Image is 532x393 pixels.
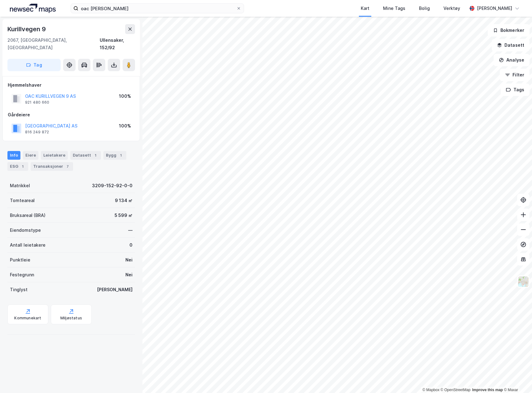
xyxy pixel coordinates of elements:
div: Verktøy [443,5,460,12]
div: Gårdeiere [8,111,135,119]
div: Ullensaker, 152/92 [100,37,135,51]
div: 816 249 872 [25,130,49,135]
div: 921 480 660 [25,100,49,105]
div: ESG [7,162,28,171]
div: — [128,227,133,234]
div: Leietakere [41,151,68,160]
div: Miljøstatus [60,316,82,321]
a: OpenStreetMap [441,388,471,392]
button: Datasett [492,39,530,51]
img: Z [517,276,529,287]
div: Datasett [70,151,101,160]
div: Punktleie [10,256,30,264]
div: Bruksareal (BRA) [10,212,46,219]
div: [PERSON_NAME] [477,5,512,12]
div: 2067, [GEOGRAPHIC_DATA], [GEOGRAPHIC_DATA] [7,37,100,51]
div: 100% [119,93,131,100]
a: Mapbox [422,388,439,392]
div: Transaksjoner [31,162,73,171]
div: 9 134 ㎡ [115,197,133,204]
div: Matrikkel [10,182,30,189]
div: Hjemmelshaver [8,81,135,89]
div: Bolig [419,5,430,12]
div: 1 [20,163,26,170]
div: Tomteareal [10,197,35,204]
button: Bokmerker [488,24,530,37]
div: Kommunekart [14,316,41,321]
div: Bygg [103,151,126,160]
div: Tinglyst [10,286,28,293]
a: Improve this map [472,388,503,392]
button: Filter [500,69,530,81]
div: [PERSON_NAME] [97,286,133,293]
div: Eiendomstype [10,227,41,234]
div: Eiere [23,151,38,160]
div: 5 599 ㎡ [115,212,133,219]
div: Antall leietakere [10,241,46,249]
div: 1 [92,152,98,158]
div: 3209-152-92-0-0 [92,182,133,189]
div: Kurillvegen 9 [7,24,47,34]
div: 7 [64,163,71,170]
div: Festegrunn [10,271,34,279]
div: Nei [125,256,133,264]
div: 1 [118,152,124,158]
iframe: Chat Widget [501,363,532,393]
div: Mine Tags [383,5,405,12]
div: Kart [361,5,369,12]
div: Info [7,151,20,160]
div: Nei [125,271,133,279]
div: 100% [119,122,131,130]
div: 0 [129,241,133,249]
button: Tag [7,59,61,71]
img: logo.a4113a55bc3d86da70a041830d287a7e.svg [10,4,56,13]
input: Søk på adresse, matrikkel, gårdeiere, leietakere eller personer [78,4,236,13]
button: Tags [501,84,530,96]
button: Analyse [494,54,530,66]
